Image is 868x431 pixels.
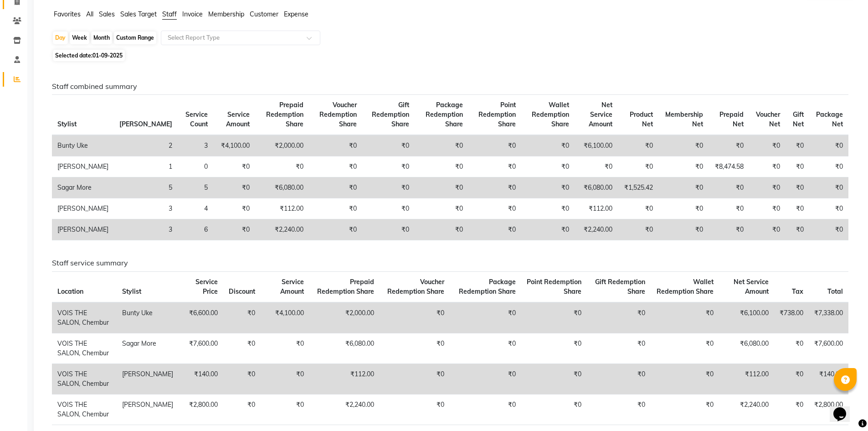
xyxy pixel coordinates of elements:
td: ₹0 [213,219,255,240]
td: ₹0 [575,156,618,177]
td: ₹7,600.00 [179,333,223,363]
td: 6 [178,219,213,240]
span: 01-09-2025 [92,52,123,59]
span: Favorites [54,10,81,18]
span: Gift Redemption Share [372,101,409,128]
td: ₹0 [362,156,414,177]
td: ₹4,100.00 [213,135,255,156]
div: Month [91,31,112,44]
td: ₹0 [709,198,749,219]
td: ₹2,240.00 [575,219,618,240]
td: ₹112.00 [575,198,618,219]
td: ₹6,100.00 [719,302,774,333]
div: Week [70,31,89,44]
span: Selected date: [53,50,125,61]
td: ₹0 [309,177,363,198]
div: Custom Range [114,31,156,44]
td: ₹0 [774,333,809,363]
span: Tax [792,287,803,296]
span: Voucher Redemption Share [387,278,444,296]
td: ₹7,600.00 [809,333,848,363]
td: ₹2,240.00 [309,394,380,425]
span: Product Net [630,110,653,128]
td: ₹140.00 [179,363,223,394]
td: ₹0 [786,177,809,198]
td: ₹0 [415,156,468,177]
td: ₹0 [415,177,468,198]
iframe: chat widget [830,395,859,422]
td: [PERSON_NAME] [52,219,114,240]
td: ₹0 [809,135,848,156]
span: Net Service Amount [589,101,612,128]
td: ₹140.00 [809,363,848,394]
td: ₹0 [749,177,786,198]
span: Location [57,287,83,296]
td: 1 [114,156,178,177]
td: ₹0 [468,219,521,240]
td: ₹0 [774,363,809,394]
td: ₹0 [415,198,468,219]
td: ₹8,474.58 [709,156,749,177]
td: ₹0 [255,156,309,177]
td: ₹0 [380,363,450,394]
td: ₹0 [521,219,575,240]
td: ₹0 [362,135,414,156]
span: Gift Redemption Share [595,278,645,296]
td: ₹2,800.00 [809,394,848,425]
span: Service Amount [226,110,250,128]
td: Bunty Uke [52,135,114,156]
td: ₹0 [468,135,521,156]
td: ₹0 [587,333,651,363]
td: ₹0 [521,363,587,394]
td: ₹0 [468,198,521,219]
td: ₹0 [213,198,255,219]
h6: Staff service summary [52,259,848,267]
span: Package Redemption Share [459,278,516,296]
span: Total [827,287,843,296]
td: ₹112.00 [309,363,380,394]
td: ₹0 [450,394,521,425]
td: 2 [114,135,178,156]
span: Wallet Redemption Share [657,278,714,296]
td: 4 [178,198,213,219]
span: Sales [99,10,115,18]
td: ₹2,000.00 [255,135,309,156]
td: ₹0 [362,198,414,219]
span: Stylist [122,287,141,296]
td: ₹0 [261,333,309,363]
td: ₹0 [749,135,786,156]
td: ₹0 [521,135,575,156]
td: ₹0 [213,177,255,198]
td: ₹0 [809,219,848,240]
td: ₹4,100.00 [261,302,309,333]
td: ₹0 [521,394,587,425]
td: ₹0 [587,394,651,425]
td: ₹0 [774,394,809,425]
td: ₹0 [809,156,848,177]
td: ₹0 [651,333,719,363]
td: ₹0 [521,156,575,177]
td: ₹0 [749,219,786,240]
td: ₹0 [468,177,521,198]
td: ₹6,100.00 [575,135,618,156]
td: ₹0 [786,198,809,219]
span: Expense [284,10,308,18]
span: Discount [229,287,255,296]
td: ₹0 [450,302,521,333]
td: ₹112.00 [719,363,774,394]
td: [PERSON_NAME] [52,156,114,177]
td: ₹0 [309,135,363,156]
td: ₹0 [658,177,709,198]
td: [PERSON_NAME] [117,394,179,425]
span: Service Count [185,110,208,128]
td: ₹2,000.00 [309,302,380,333]
td: ₹7,338.00 [809,302,848,333]
span: Voucher Redemption Share [319,101,357,128]
td: ₹0 [651,363,719,394]
span: Prepaid Redemption Share [317,278,374,296]
span: Membership Net [665,110,703,128]
td: ₹0 [309,156,363,177]
td: ₹2,800.00 [179,394,223,425]
td: ₹0 [658,156,709,177]
td: ₹0 [786,219,809,240]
